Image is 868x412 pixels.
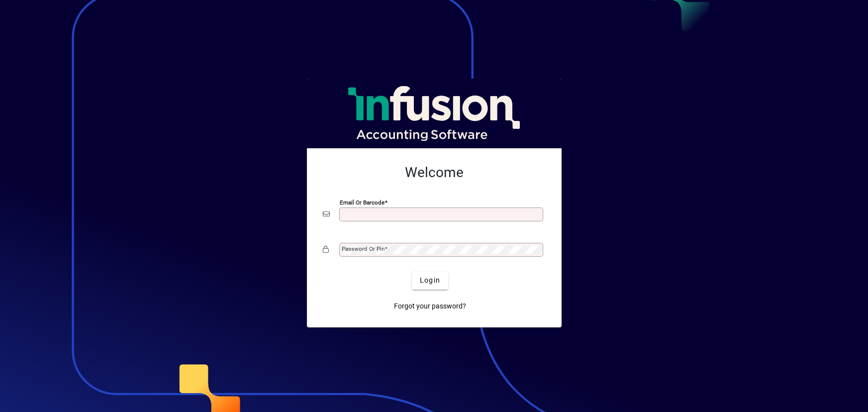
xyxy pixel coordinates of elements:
mat-label: Password or Pin [342,245,385,252]
span: Login [420,275,440,286]
mat-label: Email or Barcode [340,199,385,206]
a: Forgot your password? [390,298,470,315]
h2: Welcome [323,164,546,181]
button: Login [412,272,448,290]
span: Forgot your password? [394,301,466,311]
